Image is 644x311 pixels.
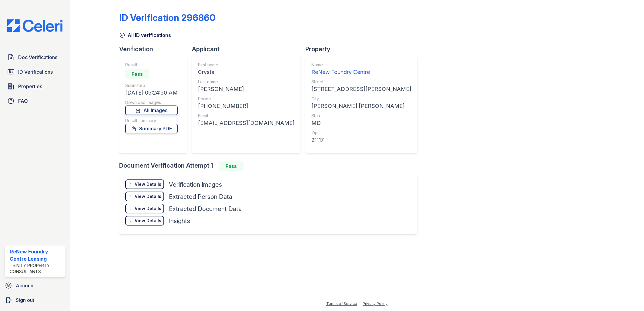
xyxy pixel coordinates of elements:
[198,119,294,127] div: [EMAIL_ADDRESS][DOMAIN_NAME]
[10,263,62,275] div: Trinity Property Consultants
[169,217,190,225] div: Insights
[169,205,242,213] div: Extracted Document Data
[192,45,305,53] div: Applicant
[311,96,411,102] div: City
[135,181,161,187] div: View Details
[125,99,178,105] div: Download Images
[363,301,387,306] a: Privacy Policy
[135,206,161,212] div: View Details
[198,102,294,110] div: [PHONE_NUMBER]
[311,85,411,93] div: [STREET_ADDRESS][PERSON_NAME]
[2,279,67,292] a: Account
[198,62,294,68] div: First name
[119,32,171,39] a: All ID verifications
[125,89,178,97] div: [DATE] 05:24:50 AM
[311,62,411,76] a: Name ReNew Foundry Centre
[125,62,178,68] div: Result
[326,301,357,306] a: Terms of Service
[125,105,178,115] a: All Images
[119,12,216,23] div: ID Verification 296860
[359,301,361,306] div: |
[169,192,232,201] div: Extracted Person Data
[2,19,67,32] img: CE_Logo_Blue-a8612792a0a2168367f1c8372b55b34899dd931a85d93a1a3d3e32e68fde9ad4.png
[311,68,411,76] div: ReNew Foundry Centre
[18,54,57,61] span: Doc Verifications
[125,124,178,133] a: Summary PDF
[169,180,222,189] div: Verification Images
[18,68,53,75] span: ID Verifications
[16,282,35,289] span: Account
[311,79,411,85] div: Street
[5,51,65,63] a: Doc Verifications
[311,136,411,144] div: 21117
[219,161,243,171] div: Pass
[311,130,411,136] div: Zip
[125,69,149,79] div: Pass
[5,95,65,107] a: FAQ
[198,85,294,93] div: [PERSON_NAME]
[2,294,67,306] a: Sign out
[305,45,422,53] div: Property
[10,248,62,263] div: ReNew Foundry Centre Leasing
[198,113,294,119] div: Email
[16,296,34,304] span: Sign out
[198,79,294,85] div: Last name
[125,82,178,89] div: Submitted
[311,102,411,110] div: [PERSON_NAME] [PERSON_NAME]
[5,80,65,92] a: Properties
[119,161,422,171] div: Document Verification Attempt 1
[311,62,411,68] div: Name
[311,119,411,127] div: MD
[125,118,178,124] div: Result summary
[311,113,411,119] div: State
[18,83,42,90] span: Properties
[18,97,28,105] span: FAQ
[198,96,294,102] div: Phone
[119,45,192,53] div: Verification
[198,68,294,76] div: Crystal
[135,193,161,199] div: View Details
[135,218,161,224] div: View Details
[5,66,65,78] a: ID Verifications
